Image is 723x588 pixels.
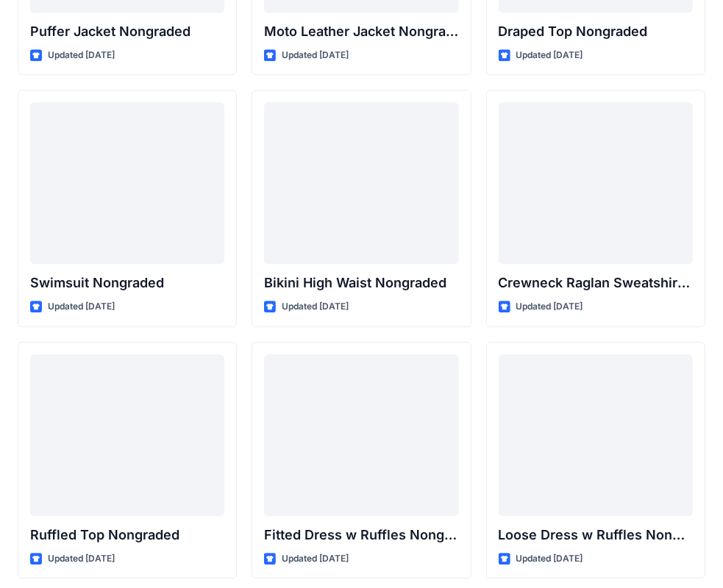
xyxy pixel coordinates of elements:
[264,273,458,293] p: Bikini High Waist Nongraded
[499,102,693,264] a: Crewneck Raglan Sweatshirt w Slits Nongraded
[48,299,115,315] p: Updated [DATE]
[282,551,349,567] p: Updated [DATE]
[499,273,693,293] p: Crewneck Raglan Sweatshirt w Slits Nongraded
[264,21,458,42] p: Moto Leather Jacket Nongraded
[30,273,224,293] p: Swimsuit Nongraded
[30,21,224,42] p: Puffer Jacket Nongraded
[516,48,583,63] p: Updated [DATE]
[48,551,115,567] p: Updated [DATE]
[499,354,693,516] a: Loose Dress w Ruffles Nongraded
[282,299,349,315] p: Updated [DATE]
[30,525,224,545] p: Ruffled Top Nongraded
[516,299,583,315] p: Updated [DATE]
[282,48,349,63] p: Updated [DATE]
[264,102,458,264] a: Bikini High Waist Nongraded
[499,21,693,42] p: Draped Top Nongraded
[264,525,458,545] p: Fitted Dress w Ruffles Nongraded
[499,525,693,545] p: Loose Dress w Ruffles Nongraded
[48,48,115,63] p: Updated [DATE]
[30,102,224,264] a: Swimsuit Nongraded
[264,354,458,516] a: Fitted Dress w Ruffles Nongraded
[30,354,224,516] a: Ruffled Top Nongraded
[516,551,583,567] p: Updated [DATE]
